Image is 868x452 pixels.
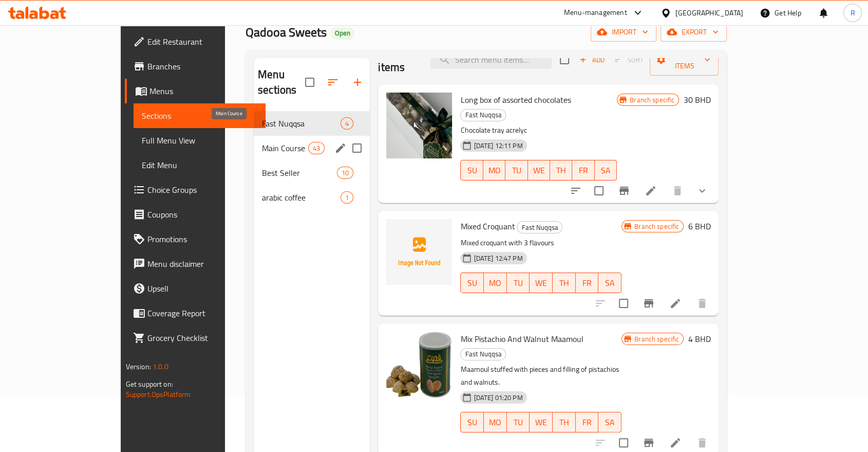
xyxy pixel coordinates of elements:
[554,163,568,178] span: TH
[580,276,595,291] span: FR
[683,93,710,107] h6: 30 BHD
[125,54,266,79] a: Branches
[153,360,168,373] span: 1.0.0
[688,219,710,233] h6: 6 BHD
[530,412,553,432] button: WE
[669,297,682,310] a: Edit menu item
[126,388,191,401] a: Support.OpsPlatform
[341,117,353,130] div: items
[345,70,370,95] button: Add section
[125,276,266,301] a: Upsell
[602,415,617,430] span: SA
[465,163,479,178] span: SU
[341,193,353,203] span: 1
[460,273,484,293] button: SU
[386,219,452,285] img: Mixed Croquant
[147,233,257,245] span: Promotions
[580,415,595,430] span: FR
[246,21,327,44] span: Qadooa Sweets
[576,273,599,293] button: FR
[258,67,305,98] h2: Menu sections
[465,415,480,430] span: SU
[650,44,719,76] button: Manage items
[532,163,546,178] span: WE
[308,142,325,154] div: items
[254,160,370,185] div: Best Seller10
[602,276,617,291] span: SA
[337,167,353,179] div: items
[530,273,553,293] button: WE
[299,71,320,93] span: Select all sections
[125,251,266,276] a: Menu disclaimer
[331,29,354,38] span: Open
[534,415,549,430] span: WE
[612,178,636,203] button: Branch-specific-item
[460,219,515,234] span: Mixed Croquant
[553,412,576,432] button: TH
[576,412,599,432] button: FR
[147,184,257,196] span: Choice Groups
[517,222,562,233] span: Fast Nuqqsa
[507,412,530,432] button: TU
[125,29,266,54] a: Edit Restaurant
[553,273,576,293] button: TH
[658,47,710,73] span: Manage items
[690,291,714,316] button: delete
[125,202,266,227] a: Coupons
[262,167,337,179] div: Best Seller
[126,377,173,391] span: Get support on:
[460,109,506,121] div: Fast Nuqqsa
[254,185,370,210] div: arabic coffee1
[613,293,634,314] span: Select to update
[460,331,583,347] span: Mix Pistachio And Walnut Maamoul
[254,111,370,136] div: Fast Nuqqsa4
[262,191,341,204] span: arabic coffee
[591,23,656,42] button: import
[669,437,682,449] a: Edit menu item
[147,60,257,73] span: Branches
[461,348,505,360] span: Fast Nuqqsa
[469,393,526,403] span: [DATE] 01:20 PM
[142,134,257,147] span: Full Menu View
[534,276,549,291] span: WE
[665,178,690,203] button: delete
[595,160,617,180] button: SA
[125,177,266,202] a: Choice Groups
[588,180,610,202] span: Select to update
[125,301,266,326] a: Coverage Report
[460,363,621,389] p: Maamoul stuffed with pieces and filling of pistachios and walnuts.
[645,185,657,197] a: Edit menu item
[578,54,606,66] span: Add
[460,412,484,432] button: SU
[487,163,501,178] span: MO
[483,160,505,180] button: MO
[465,276,480,291] span: SU
[510,163,523,178] span: TU
[528,160,550,180] button: WE
[134,103,266,128] a: Sections
[598,273,621,293] button: SA
[341,119,353,129] span: 4
[554,49,575,70] span: Select section
[320,70,345,95] span: Sort sections
[149,85,257,97] span: Menus
[517,221,562,233] div: Fast Nuqqsa
[262,117,341,130] span: Fast Nuqqsa
[488,415,503,430] span: MO
[333,140,348,156] button: edit
[461,109,505,121] span: Fast Nuqqsa
[484,273,507,293] button: MO
[386,332,452,397] img: Mix Pistachio And Walnut Maamoul
[147,35,257,48] span: Edit Restaurant
[630,222,683,231] span: Branch specific
[575,52,608,68] button: Add
[599,163,613,178] span: SA
[630,334,683,344] span: Branch specific
[511,415,526,430] span: TU
[469,254,526,263] span: [DATE] 12:47 PM
[557,276,572,291] span: TH
[675,7,743,19] div: [GEOGRAPHIC_DATA]
[126,360,151,373] span: Version:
